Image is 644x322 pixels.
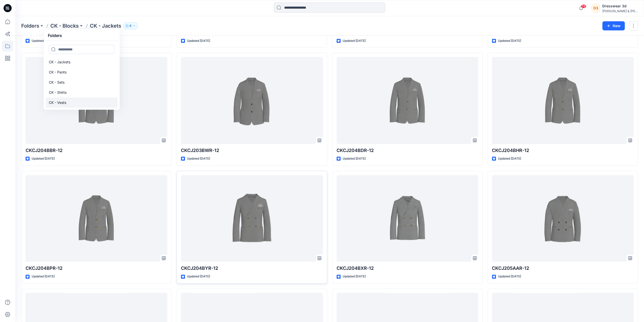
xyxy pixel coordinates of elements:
p: CKCJ205AAR-12 [492,265,634,272]
a: CKCJ204BDR-12 [337,57,478,144]
p: CKCJ204BDR-12 [337,147,478,154]
p: Updated [DATE] [187,156,210,161]
button: 6 [123,22,138,29]
a: CKCJ204BPR-12 [26,175,167,262]
p: CK - Pants [49,69,67,75]
p: CKCJ203BWR-12 [181,147,323,154]
a: CKCJ204BXR-12 [337,175,478,262]
p: Updated [DATE] [498,156,521,161]
p: Updated [DATE] [343,274,366,279]
a: CK - Vests [46,98,118,108]
p: CK - Vests [49,100,66,106]
a: CK - Shirts [46,87,118,98]
span: 73 [581,4,586,8]
p: Updated [DATE] [498,274,521,279]
div: [PERSON_NAME] & [PERSON_NAME] [602,9,638,13]
p: Updated [DATE] [343,156,366,161]
a: CK - Pants [46,67,118,77]
div: Dresswear 3d [602,3,638,9]
p: CKCJ204BBR-12 [26,147,167,154]
p: Updated [DATE] [498,38,521,44]
p: CK - Jackets [49,59,70,65]
p: 6 [130,23,132,29]
a: Folders [21,22,39,29]
a: CK - Sets [46,77,118,87]
div: D3 [591,4,600,13]
p: CKCJ204BHR-12 [492,147,634,154]
p: CK - Sets [49,79,65,85]
p: Updated [DATE] [32,156,55,161]
a: CKCJ205AAR-12 [492,175,634,262]
button: New [602,21,625,30]
p: Updated [DATE] [343,38,366,44]
a: CKCJ203BWR-12 [181,57,323,144]
a: CKCJ204BYR-12 [181,175,323,262]
a: CKCJ204BBR-12 [26,57,167,144]
p: Updated [DATE] [187,38,210,44]
p: CKCJ204BPR-12 [26,265,167,272]
p: Updated a year ago [32,38,60,44]
p: Updated [DATE] [187,274,210,279]
p: CK - Jackets [90,22,121,29]
p: CKCJ204BYR-12 [181,265,323,272]
a: CKCJ204BHR-12 [492,57,634,144]
p: Updated [DATE] [32,274,55,279]
a: CK - Jackets [46,57,118,67]
p: CK - Shirts [49,89,67,96]
p: CKCJ204BXR-12 [337,265,478,272]
a: CK - Blocks [50,22,79,29]
h5: Folders [45,30,65,41]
